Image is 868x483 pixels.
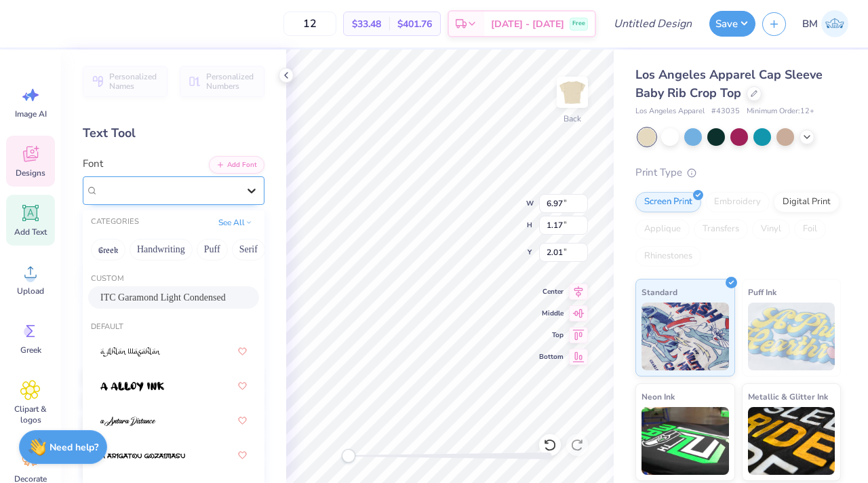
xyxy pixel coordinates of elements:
span: # 43035 [711,106,740,117]
span: $401.76 [397,17,432,31]
span: Personalized Names [109,72,159,91]
div: Applique [635,219,690,239]
strong: Need help? [50,441,98,454]
span: Free [572,19,585,28]
div: Default [83,322,264,333]
div: Accessibility label [342,449,355,463]
div: CATEGORIES [91,216,139,228]
img: Neon Ink [642,407,729,475]
img: Metallic & Glitter Ink [748,407,835,475]
button: Personalized Names [83,66,167,97]
span: Bottom [539,351,564,362]
img: Puff Ink [748,303,835,370]
span: Los Angeles Apparel Cap Sleeve Baby Rib Crop Top [635,66,823,101]
div: Text Tool [83,124,264,142]
button: Serif [232,239,265,260]
button: Add Font [209,156,264,174]
div: Rhinestones [635,246,701,267]
img: a Antara Distance [100,417,156,426]
input: Untitled Design [603,10,703,37]
span: Center [539,286,564,297]
button: Puff [197,239,228,260]
img: Bella Moitoso [821,10,848,37]
div: Back [564,113,581,125]
span: BM [802,16,818,32]
div: Vinyl [752,219,790,239]
span: Add Text [14,227,47,237]
button: Save [709,11,755,37]
button: Personalized Numbers [180,66,264,97]
span: Clipart & logos [8,404,53,425]
span: Upload [17,286,44,296]
label: Font [83,156,103,172]
img: Standard [642,303,729,370]
span: ITC Garamond Light Condensed [100,290,226,305]
input: – – [283,12,336,36]
a: BM [796,10,854,37]
span: $33.48 [352,17,381,31]
span: Puff Ink [748,285,776,299]
span: Personalized Numbers [206,72,256,91]
span: Metallic & Glitter Ink [748,389,828,404]
span: Top [539,330,564,341]
div: Embroidery [705,192,770,212]
span: Greek [20,345,41,355]
div: Transfers [694,219,748,239]
img: a Ahlan Wasahlan [100,347,161,357]
span: Standard [642,285,677,299]
span: [DATE] - [DATE] [491,17,564,31]
button: Greek [91,239,125,260]
img: a Alloy Ink [100,382,164,391]
span: Los Angeles Apparel [635,106,705,117]
button: See All [214,216,256,229]
div: Screen Print [635,192,701,212]
span: Minimum Order: 12 + [747,106,814,117]
div: Foil [794,219,826,239]
div: Custom [83,273,264,285]
span: Middle [539,308,564,319]
div: Print Type [635,165,841,180]
span: Image AI [15,109,47,119]
button: Handwriting [130,239,193,260]
div: Digital Print [774,192,840,212]
span: Neon Ink [642,389,675,404]
img: Back [559,79,586,106]
span: Designs [16,168,45,178]
img: a Arigatou Gozaimasu [100,451,185,461]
